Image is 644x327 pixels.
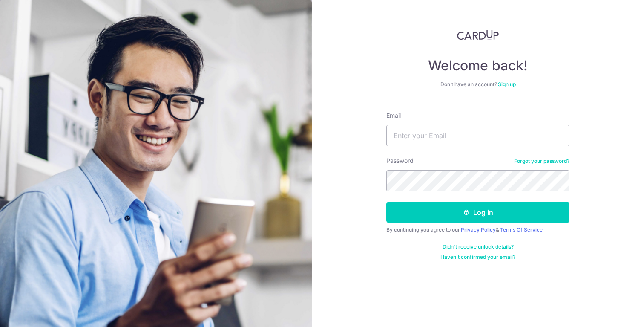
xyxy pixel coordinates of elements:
[386,81,569,88] div: Don’t have an account?
[498,81,516,87] a: Sign up
[440,254,515,260] a: Haven't confirmed your email?
[461,226,496,233] a: Privacy Policy
[386,202,569,223] button: Log in
[514,158,569,165] a: Forgot your password?
[386,125,569,146] input: Enter your Email
[386,226,569,233] div: By continuing you agree to our &
[386,57,569,74] h4: Welcome back!
[386,111,401,120] label: Email
[386,156,414,165] label: Password
[443,243,514,250] a: Didn't receive unlock details?
[500,226,543,233] a: Terms Of Service
[457,30,499,40] img: CardUp Logo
